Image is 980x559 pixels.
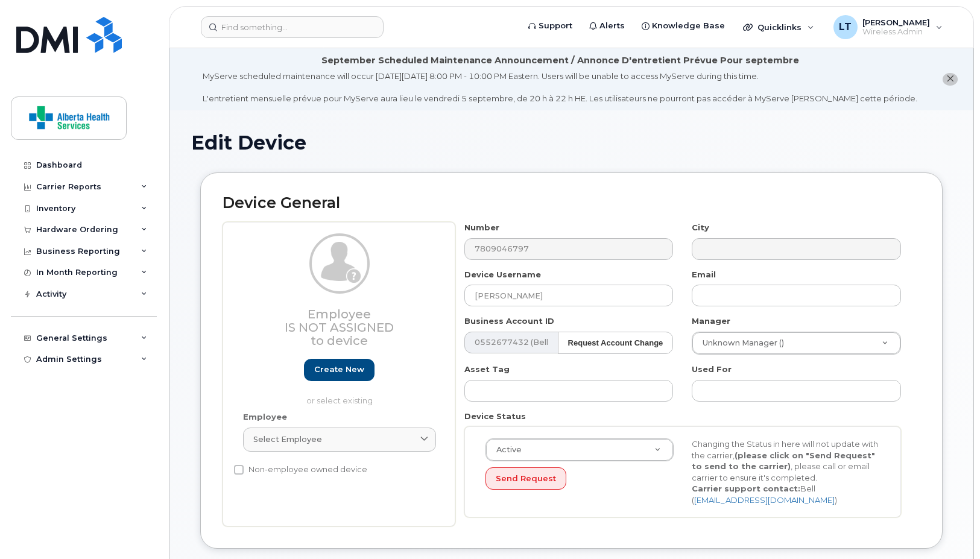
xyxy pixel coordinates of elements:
a: Select employee [243,428,436,452]
input: Non-employee owned device [234,465,244,475]
label: Number [464,222,499,233]
label: Device Status [464,411,526,422]
div: MyServe scheduled maintenance will occur [DATE][DATE] 8:00 PM - 10:00 PM Eastern. Users will be u... [203,71,917,104]
label: Device Username [464,269,541,280]
button: Send Request [485,467,566,490]
label: City [692,222,709,233]
label: Asset Tag [464,364,510,375]
span: to device [311,333,368,348]
label: Manager [692,315,730,327]
span: Active [489,444,522,455]
strong: Request Account Change [568,338,663,347]
h1: Edit Device [191,132,952,153]
button: Request Account Change [558,332,674,354]
a: Unknown Manager () [692,332,900,354]
span: Unknown Manager () [695,338,784,349]
span: Select employee [253,434,322,445]
label: Employee [243,411,287,423]
a: Active [486,439,673,461]
label: Business Account ID [464,315,554,327]
strong: (please click on "Send Request" to send to the carrier) [692,450,875,472]
h3: Employee [243,308,436,347]
label: Non-employee owned device [234,463,367,477]
span: Is not assigned [285,320,394,335]
div: September Scheduled Maintenance Announcement / Annonce D'entretient Prévue Pour septembre [321,54,799,67]
h2: Device General [223,195,920,212]
label: Email [692,269,716,280]
a: Create new [304,359,375,381]
button: close notification [943,73,958,86]
div: Changing the Status in here will not update with the carrier, , please call or email carrier to e... [683,438,889,505]
label: Used For [692,364,732,375]
a: [EMAIL_ADDRESS][DOMAIN_NAME] [694,495,835,505]
strong: Carrier support contact: [692,484,800,493]
p: or select existing [243,395,436,406]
